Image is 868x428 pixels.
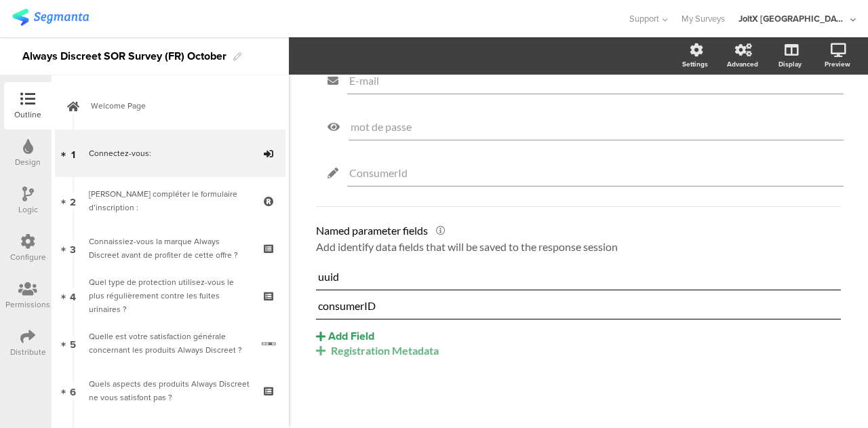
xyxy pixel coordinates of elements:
[91,99,264,113] span: Welcome Page
[316,224,428,237] p: Named parameter fields
[727,59,758,69] div: Advanced
[55,82,285,130] a: Welcome Page
[55,319,285,367] a: 5 Quelle est votre satisfaction générale concernant les produits Always Discreet ?
[70,336,76,351] span: 5
[316,344,841,357] div: Registration Metadata
[10,251,46,263] div: Configure
[10,346,46,358] div: Distribute
[70,288,76,303] span: 4
[89,275,251,316] div: Quel type de protection utilisez-vous le plus régulièrement contre les fuites urinaires ?
[55,367,285,414] a: 6 Quels aspects des produits Always Discreet ne vous satisfont pas ?
[22,45,226,67] div: Always Discreet SOR Survey (FR) October
[89,147,251,160] div: Connectez-vous:
[55,225,285,272] a: 3 Connaissiez-vous la marque Always Discreet avant de profiter de cette offre ?
[629,12,659,25] span: Support
[89,330,252,357] div: Quelle est votre satisfaction générale concernant les produits Always Discreet ?
[55,130,285,177] a: 1 Connectez-vous:
[351,120,842,133] span: mot de passe
[55,177,285,225] a: 2 [PERSON_NAME] compléter le formulaire d’inscription :
[778,59,802,69] div: Display
[71,146,75,161] span: 1
[70,383,76,398] span: 6
[5,298,50,311] div: Permissions
[70,193,76,208] span: 2
[15,156,41,168] div: Design
[349,74,842,87] input: Type field title...
[89,235,251,262] div: Connaissiez-vous la marque Always Discreet avant de profiter de cette offre ?
[825,59,850,69] div: Preview
[12,9,89,26] img: segmanta logo
[18,203,38,216] div: Logic
[89,187,251,214] div: Veuillez compléter le formulaire d’inscription :
[55,272,285,319] a: 4 Quel type de protection utilisez-vous le plus régulièrement contre les fuites urinaires ?
[316,263,841,290] input: Type path to data
[14,109,41,121] div: Outline
[316,240,841,253] div: Add identify data fields that will be saved to the response session
[316,292,841,319] input: Type path to data
[682,59,708,69] div: Settings
[349,166,842,179] input: Type field title...
[738,12,847,25] div: JoltX [GEOGRAPHIC_DATA]
[89,377,251,404] div: Quels aspects des produits Always Discreet ne vous satisfont pas ?
[316,328,374,344] button: Add Field
[70,241,76,256] span: 3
